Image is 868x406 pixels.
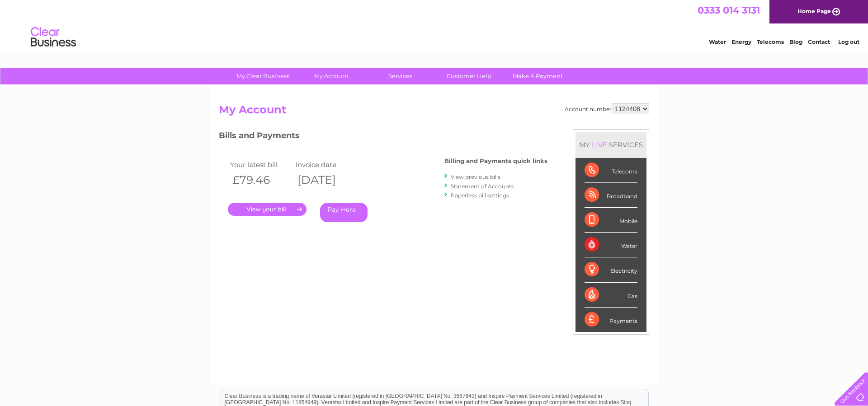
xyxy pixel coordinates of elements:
div: Gas [585,283,637,308]
a: Pay Here [320,203,368,222]
h4: Billing and Payments quick links [444,158,547,164]
a: Contact [808,38,830,45]
img: logo.png [30,23,76,51]
a: Telecoms [757,38,784,45]
td: Invoice date [293,159,358,171]
div: LIVE [590,140,609,149]
div: Water [585,233,637,257]
div: Broadband [585,183,637,208]
div: Payments [585,308,637,332]
th: £79.46 [228,171,293,189]
a: Services [363,68,438,84]
a: View previous bills [451,173,500,180]
a: Blog [789,38,802,45]
div: Clear Business is a trading name of Verastar Limited (registered in [GEOGRAPHIC_DATA] No. 3667643... [221,5,648,44]
a: Paperless bill settings [451,192,509,199]
a: Make A Payment [500,68,575,84]
a: My Account [294,68,369,84]
a: Log out [838,38,859,45]
div: Mobile [585,208,637,233]
h3: Bills and Payments [219,129,547,145]
a: Statement of Accounts [451,183,514,190]
div: Electricity [585,257,637,282]
h2: My Account [219,103,649,121]
a: 0333 014 3131 [698,5,760,16]
div: MY SERVICES [576,132,646,158]
th: [DATE] [293,171,358,189]
a: My Clear Business [226,68,300,84]
div: Telecoms [585,158,637,183]
a: . [228,203,307,216]
a: Customer Help [432,68,506,84]
a: Energy [731,38,751,45]
td: Your latest bill [228,159,293,171]
div: Account number [565,103,649,114]
a: Water [709,38,726,45]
